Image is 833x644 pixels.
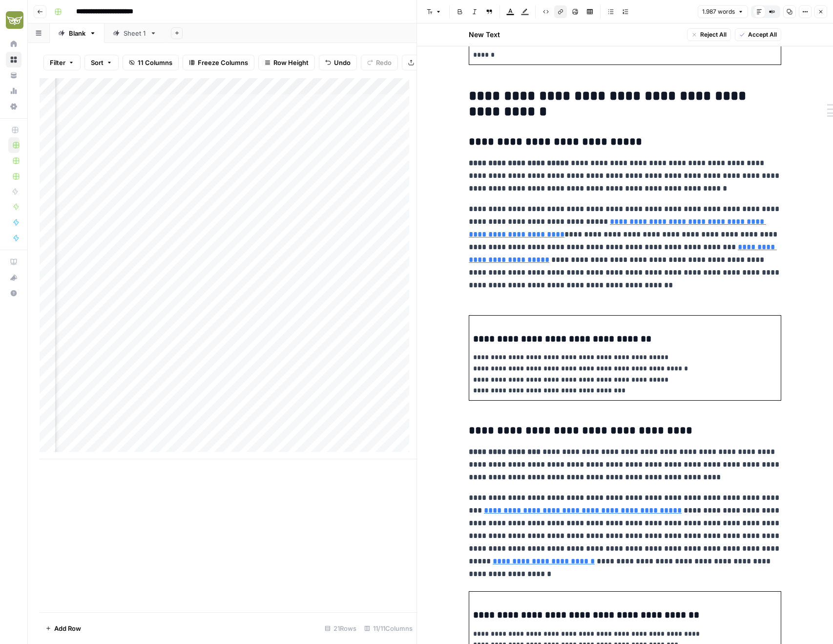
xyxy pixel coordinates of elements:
[360,621,416,636] div: 11/11 Columns
[91,58,104,67] span: Sort
[6,11,23,29] img: Evergreen Media Logo
[334,58,351,67] span: Undo
[124,28,146,38] div: Sheet 1
[69,28,85,38] div: Blank
[6,52,21,67] a: Browse
[50,23,104,43] a: Blank
[6,270,21,285] button: What's new?
[319,55,357,70] button: Undo
[698,5,748,18] button: 1.987 words
[138,58,172,67] span: 11 Columns
[6,36,21,52] a: Home
[40,621,87,636] button: Add Row
[6,285,21,301] button: Help + Support
[700,30,727,39] span: Reject All
[183,55,254,70] button: Freeze Columns
[123,55,179,70] button: 11 Columns
[273,58,309,67] span: Row Height
[748,30,777,39] span: Accept All
[84,55,119,70] button: Sort
[6,67,21,83] a: Your Data
[258,55,315,70] button: Row Height
[321,621,360,636] div: 21 Rows
[469,30,500,40] h2: New Text
[198,58,248,67] span: Freeze Columns
[376,58,392,67] span: Redo
[6,254,21,270] a: AirOps Academy
[6,99,21,114] a: Settings
[361,55,398,70] button: Redo
[6,83,21,99] a: Usage
[6,8,21,32] button: Workspace: Evergreen Media
[687,28,731,41] button: Reject All
[104,23,165,43] a: Sheet 1
[6,270,21,285] div: What's new?
[50,58,65,67] span: Filter
[702,7,735,16] span: 1.987 words
[735,28,781,41] button: Accept All
[43,55,81,70] button: Filter
[54,623,81,633] span: Add Row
